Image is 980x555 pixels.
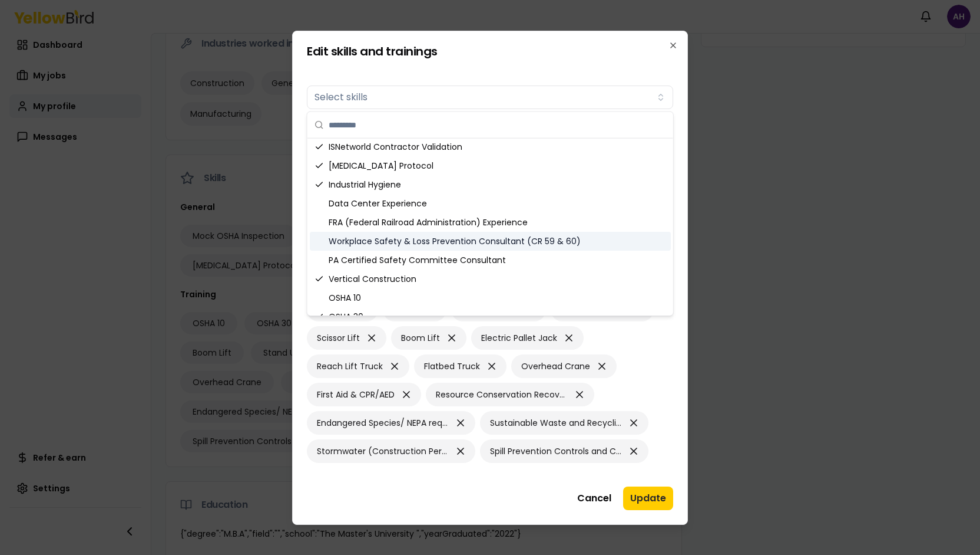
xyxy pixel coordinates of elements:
div: First Aid & CPR/AED [307,383,421,406]
span: Reach Lift Truck [317,360,383,372]
button: Cancel [570,487,618,510]
button: Update [623,487,673,510]
button: Select skills [307,86,673,109]
div: Sustainable Waste and Recycling Contractor Training [480,411,648,435]
div: Industrial Hygiene [310,175,671,194]
div: ISNetworld Contractor Validation [310,137,671,156]
div: [MEDICAL_DATA] Protocol [310,156,671,175]
span: Sustainable Waste and Recycling Contractor Training [490,417,622,429]
div: Resource Conservation Recovery Act [426,383,594,406]
div: Scissor Lift [307,326,386,350]
span: Overhead Crane [521,360,590,372]
div: Electric Pallet Jack [471,326,584,350]
div: Endangered Species/ NEPA requirements [307,411,475,435]
div: Spill Prevention Controls and Countermeasure Training [480,439,648,463]
div: Boom Lift [391,326,466,350]
div: OSHA 10 [310,288,671,307]
span: Electric Pallet Jack [481,332,557,344]
div: Overhead Crane [511,354,617,378]
span: Endangered Species/ NEPA requirements [317,417,449,429]
div: PA Certified Safety Committee Consultant [310,251,671,270]
div: Reach Lift Truck [307,354,409,378]
div: Flatbed Truck [414,354,506,378]
h2: Edit skills and trainings [307,45,673,57]
div: Vertical Construction [310,270,671,288]
span: Stormwater (Construction Permits) Awareness [317,445,449,457]
span: First Aid & CPR/AED [317,389,395,400]
span: Scissor Lift [317,332,360,344]
div: OSHA 30 [310,307,671,326]
div: FRA (Federal Railroad Administration) Experience [310,213,671,232]
div: Workplace Safety & Loss Prevention Consultant (CR 59 & 60) [310,232,671,251]
span: Spill Prevention Controls and Countermeasure Training [490,445,622,457]
div: Data Center Experience [310,194,671,213]
div: Stormwater (Construction Permits) Awareness [307,439,475,463]
div: Suggestions [307,139,673,316]
span: Resource Conservation Recovery Act [436,389,568,400]
span: Flatbed Truck [424,360,480,372]
span: Boom Lift [401,332,440,344]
